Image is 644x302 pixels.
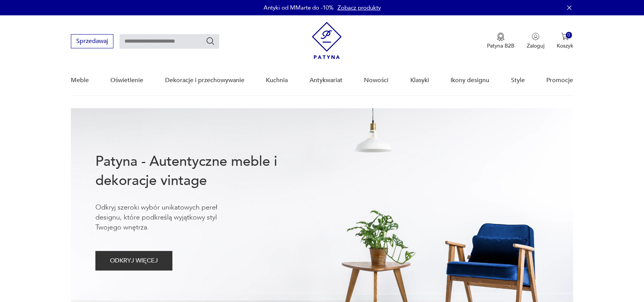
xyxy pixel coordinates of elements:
[546,66,573,95] a: Promocje
[95,203,241,233] p: Odkryj szeroki wybór unikatowych pereł designu, które podkreślą wyjątkowy styl Twojego wnętrza.
[532,33,539,40] img: Ikonka użytkownika
[71,34,113,48] button: Sprzedawaj
[95,251,172,271] button: ODKRYJ WIĘCEJ
[264,4,334,12] p: Antyki od MMarte do -10%
[312,22,342,59] img: Patyna - sklep z meblami i dekoracjami vintage
[71,39,113,45] a: Sprzedawaj
[497,33,505,41] img: Ikona medalu
[310,66,342,95] a: Antykwariat
[364,66,388,95] a: Nowości
[95,152,302,190] h1: Patyna - Autentyczne meble i dekoracje vintage
[557,33,573,50] button: 0Koszyk
[487,33,515,50] button: Patyna B2B
[511,66,525,95] a: Style
[95,259,172,264] a: ODKRYJ WIĘCEJ
[71,66,89,95] a: Meble
[338,4,381,12] a: Zobacz produkty
[165,66,244,95] a: Dekoracje i przechowywanie
[410,66,429,95] a: Klasyki
[566,32,572,38] div: 0
[527,42,544,50] p: Zaloguj
[266,66,288,95] a: Kuchnia
[487,42,515,50] p: Patyna B2B
[561,33,569,40] img: Ikona koszyka
[557,42,573,50] p: Koszyk
[110,66,143,95] a: Oświetlenie
[487,33,515,50] a: Ikona medaluPatyna B2B
[451,66,489,95] a: Ikony designu
[206,36,215,46] button: Szukaj
[527,33,544,50] button: Zaloguj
